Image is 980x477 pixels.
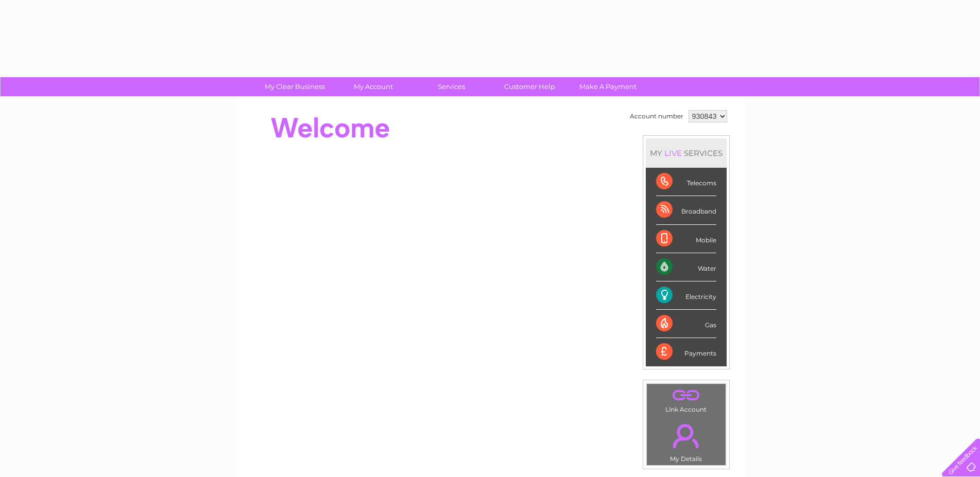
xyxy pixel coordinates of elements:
[656,225,716,253] div: Mobile
[646,138,727,168] div: MY SERVICES
[656,281,716,310] div: Electricity
[646,415,726,466] td: My Details
[565,77,650,96] a: Make A Payment
[331,77,416,96] a: My Account
[656,338,716,366] div: Payments
[649,386,723,404] a: .
[656,310,716,338] div: Gas
[662,148,684,158] div: LIVE
[656,196,716,224] div: Broadband
[409,77,494,96] a: Services
[656,168,716,196] div: Telecoms
[646,383,726,416] td: Link Account
[656,253,716,281] div: Water
[627,108,686,125] td: Account number
[487,77,572,96] a: Customer Help
[252,77,337,96] a: My Clear Business
[649,418,723,454] a: .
